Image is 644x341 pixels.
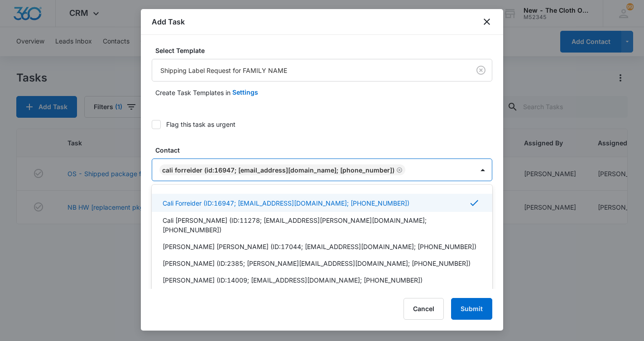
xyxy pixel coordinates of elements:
[152,16,185,27] h1: Add Task
[232,82,258,103] button: Settings
[163,216,480,235] p: Cali [PERSON_NAME] (ID:11278; [EMAIL_ADDRESS][PERSON_NAME][DOMAIN_NAME]; [PHONE_NUMBER])
[163,198,409,208] p: Cali Forreider (ID:16947; [EMAIL_ADDRESS][DOMAIN_NAME]; [PHONE_NUMBER])
[155,145,496,155] label: Contact
[163,275,423,285] p: [PERSON_NAME] (ID:14009; [EMAIL_ADDRESS][DOMAIN_NAME]; [PHONE_NUMBER])
[166,120,235,129] div: Flag this task as urgent
[163,242,476,251] p: [PERSON_NAME] [PERSON_NAME] (ID:17044; [EMAIL_ADDRESS][DOMAIN_NAME]; [PHONE_NUMBER])
[481,16,492,27] button: close
[474,63,488,77] button: Clear
[404,298,444,320] button: Cancel
[451,298,492,320] button: Submit
[163,259,471,268] p: [PERSON_NAME] (ID:2385; [PERSON_NAME][EMAIL_ADDRESS][DOMAIN_NAME]; [PHONE_NUMBER])
[394,167,403,173] div: Remove Cali Forreider (ID:16947; cforreider@gmail.com; (989) 928-8179)
[155,88,231,97] p: Create Task Templates in
[155,46,496,55] label: Select Template
[162,166,394,174] div: Cali Forreider (ID:16947; [EMAIL_ADDRESS][DOMAIN_NAME]; [PHONE_NUMBER])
